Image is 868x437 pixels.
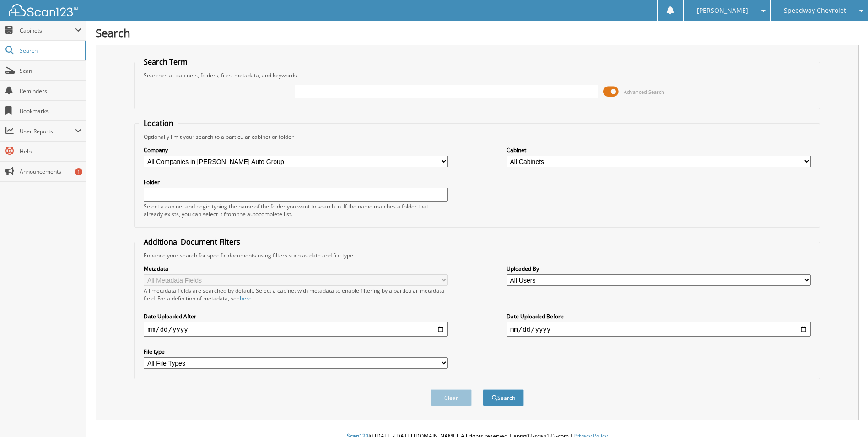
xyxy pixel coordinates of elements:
span: Bookmarks [20,107,81,115]
button: Search [483,389,524,406]
iframe: Chat Widget [822,393,868,437]
label: Metadata [144,265,448,273]
input: end [507,322,811,337]
label: Date Uploaded Before [507,312,811,320]
span: Advanced Search [624,88,664,95]
div: All metadata fields are searched by default. Select a cabinet with metadata to enable filtering b... [144,287,448,302]
span: Reminders [20,87,81,95]
h1: Search [96,25,859,40]
span: Announcements [20,168,81,175]
legend: Additional Document Filters [139,237,245,247]
input: start [144,322,448,337]
label: Folder [144,178,448,186]
div: Enhance your search for specific documents using filters such as date and file type. [139,251,815,259]
span: Scan [20,67,81,75]
span: Speedway Chevrolet [784,8,846,13]
label: Date Uploaded After [144,312,448,320]
span: User Reports [20,127,75,135]
legend: Search Term [139,57,192,67]
button: Clear [431,389,472,406]
span: Help [20,147,81,155]
div: 1 [75,168,82,175]
div: Optionally limit your search to a particular cabinet or folder [139,133,815,141]
label: Cabinet [507,146,811,154]
span: [PERSON_NAME] [697,8,748,13]
a: here [240,295,252,302]
div: Select a cabinet and begin typing the name of the folder you want to search in. If the name match... [144,202,448,218]
label: File type [144,348,448,355]
label: Company [144,146,448,154]
legend: Location [139,118,178,128]
img: scan123-logo-white.svg [9,4,78,16]
div: Searches all cabinets, folders, files, metadata, and keywords [139,71,815,79]
label: Uploaded By [507,265,811,273]
span: Cabinets [20,27,75,34]
span: Search [20,47,80,55]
